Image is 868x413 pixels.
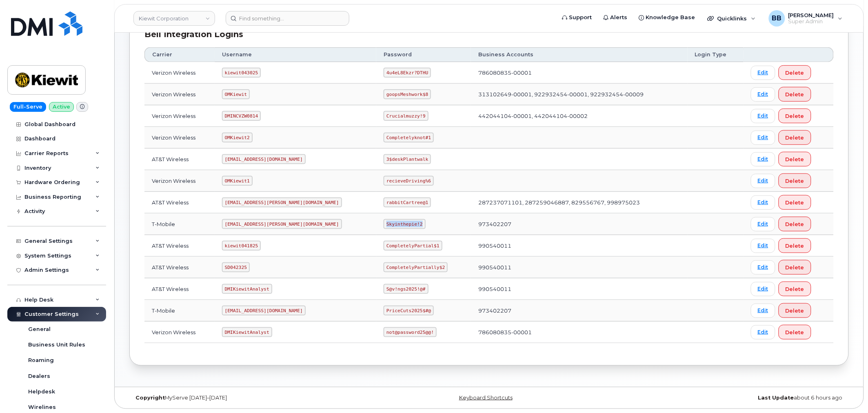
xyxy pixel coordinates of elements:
[459,395,513,401] a: Keyboard Shortcuts
[384,262,448,272] code: CompletelyPartially$2
[786,264,804,271] span: Delete
[751,174,775,188] a: Edit
[222,262,250,272] code: SD042325
[779,238,811,253] button: Delete
[129,395,369,401] div: MyServe [DATE]–[DATE]
[779,217,811,231] button: Delete
[786,307,804,315] span: Delete
[751,325,775,340] a: Edit
[144,192,215,213] td: AT&T Wireless
[786,112,804,120] span: Delete
[471,105,687,127] td: 442044104-00001, 442044104-00002
[133,11,215,26] a: Kiewit Corporation
[226,11,349,26] input: Find something...
[779,65,811,80] button: Delete
[751,152,775,167] a: Edit
[144,47,215,62] th: Carrier
[144,257,215,278] td: AT&T Wireless
[222,68,261,78] code: kiewit043025
[772,13,782,23] span: BB
[786,69,804,77] span: Delete
[471,213,687,235] td: 973402207
[786,285,804,293] span: Delete
[779,109,811,123] button: Delete
[751,217,775,231] a: Edit
[384,68,431,78] code: 4u4eL8Ekzr?DTHU
[222,241,261,251] code: kiewit041825
[702,10,761,27] div: Quicklinks
[751,131,775,145] a: Edit
[384,284,428,294] code: S@v!ngs2025!@#
[779,195,811,210] button: Delete
[144,278,215,300] td: AT&T Wireless
[222,306,306,315] code: [EMAIL_ADDRESS][DOMAIN_NAME]
[688,47,744,62] th: Login Type
[751,260,775,275] a: Edit
[751,109,775,123] a: Edit
[144,62,215,84] td: Verizon Wireless
[751,239,775,253] a: Edit
[144,29,834,40] div: Bell Integration Logins
[471,235,687,257] td: 990540011
[376,47,471,62] th: Password
[384,198,431,207] code: rabbitCartree@1
[786,177,804,185] span: Delete
[471,322,687,343] td: 786080835-00001
[779,260,811,275] button: Delete
[751,304,775,318] a: Edit
[144,170,215,192] td: Verizon Wireless
[788,12,834,18] span: [PERSON_NAME]
[135,395,165,401] strong: Copyright
[786,155,804,163] span: Delete
[557,9,598,26] a: Support
[788,18,834,25] span: Super Admin
[144,235,215,257] td: AT&T Wireless
[646,13,695,22] span: Knowledge Base
[779,173,811,188] button: Delete
[779,282,811,296] button: Delete
[471,62,687,84] td: 786080835-00001
[786,91,804,98] span: Delete
[222,219,342,229] code: [EMAIL_ADDRESS][PERSON_NAME][DOMAIN_NAME]
[222,198,342,207] code: [EMAIL_ADDRESS][PERSON_NAME][DOMAIN_NAME]
[222,154,306,164] code: [EMAIL_ADDRESS][DOMAIN_NAME]
[144,105,215,127] td: Verizon Wireless
[471,300,687,322] td: 973402207
[144,300,215,322] td: T-Mobile
[144,213,215,235] td: T-Mobile
[471,47,687,62] th: Business Accounts
[144,84,215,105] td: Verizon Wireless
[384,327,437,337] code: not@password25@@!
[786,134,804,142] span: Delete
[786,199,804,206] span: Delete
[751,87,775,102] a: Edit
[384,306,434,315] code: PriceCuts2025$#@
[384,154,431,164] code: 3$deskPlantwalk
[471,257,687,278] td: 990540011
[779,325,811,340] button: Delete
[222,111,261,121] code: DMINCVZW0814
[751,282,775,296] a: Edit
[384,89,431,99] code: goopsMeshwork$8
[832,377,862,407] iframe: Messenger Launcher
[215,47,377,62] th: Username
[222,133,253,142] code: OMKiewit2
[144,322,215,343] td: Verizon Wireless
[779,87,811,102] button: Delete
[144,127,215,149] td: Verizon Wireless
[779,130,811,145] button: Delete
[569,13,592,22] span: Support
[471,278,687,300] td: 990540011
[222,89,250,99] code: OMKiewit
[222,176,253,186] code: OMKiewit1
[144,149,215,170] td: AT&T Wireless
[384,133,434,142] code: Completelyknot#1
[471,192,687,213] td: 287237071101, 287259046887, 829556767, 998975023
[786,329,804,336] span: Delete
[751,66,775,80] a: Edit
[384,241,442,251] code: CompletelyPartial$1
[779,303,811,318] button: Delete
[222,327,272,337] code: DMIKiewitAnalyst
[384,111,428,121] code: Crucialmuzzy!9
[779,152,811,167] button: Delete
